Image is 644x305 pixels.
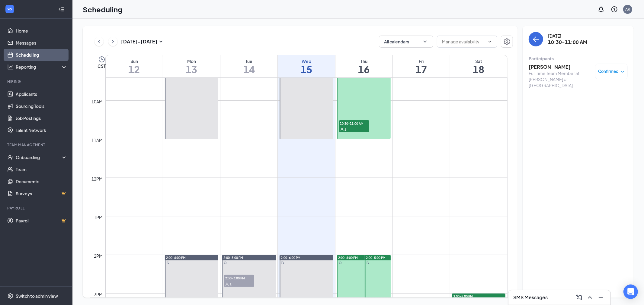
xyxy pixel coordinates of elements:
[106,64,163,74] h1: 12
[110,38,116,45] svg: ChevronRight
[345,127,347,132] span: 1
[220,64,277,74] h1: 14
[598,6,605,13] svg: Notifications
[91,98,104,105] div: 10am
[7,293,13,299] svg: Settings
[278,58,335,64] div: Wed
[340,128,344,131] svg: User
[366,256,386,260] span: 2:00-5:00 PM
[625,7,630,12] div: AK
[620,70,625,74] span: down
[16,64,68,70] div: Reporting
[16,163,67,175] a: Team
[7,206,66,211] div: Payroll
[157,38,165,45] svg: SmallChevronDown
[223,256,243,260] span: 2:00-5:00 PM
[16,25,67,37] a: Home
[393,58,450,64] div: Fri
[338,256,358,260] span: 2:00-6:00 PM
[611,6,618,13] svg: QuestionInfo
[575,294,583,301] svg: ComposeMessage
[224,275,254,281] span: 2:30-3:00 PM
[96,38,102,45] svg: ChevronLeft
[585,293,595,302] button: ChevronUp
[513,294,548,301] h3: SMS Messages
[598,68,619,74] span: Confirmed
[91,137,104,143] div: 11am
[548,33,587,39] div: [DATE]
[335,55,392,77] a: October 16, 2025
[596,293,606,302] button: Minimize
[16,100,67,112] a: Sourcing Tools
[98,63,106,69] span: CST
[586,294,594,301] svg: ChevronUp
[16,37,67,49] a: Messages
[422,39,428,45] svg: ChevronDown
[501,36,513,48] button: Settings
[93,291,104,298] div: 3pm
[7,6,13,12] svg: WorkstreamLogo
[166,261,169,264] svg: Sync
[335,64,392,74] h1: 16
[220,58,277,64] div: Tue
[623,285,638,299] div: Open Intercom Messenger
[93,214,104,221] div: 1pm
[16,112,67,124] a: Job Postings
[278,64,335,74] h1: 15
[224,261,227,264] svg: Sync
[281,261,284,264] svg: Sync
[366,261,369,264] svg: Sync
[98,56,105,63] svg: Clock
[121,38,157,45] h3: [DATE] - [DATE]
[108,37,117,46] button: ChevronRight
[450,55,507,77] a: October 18, 2025
[93,253,104,259] div: 2pm
[16,175,67,187] a: Documents
[548,39,587,46] h3: 10:30-11:00 AM
[16,154,62,160] div: Onboarding
[450,58,507,64] div: Sat
[335,58,392,64] div: Thu
[7,64,13,70] svg: Analysis
[225,282,229,286] svg: User
[529,70,592,88] div: Full Time Team Member at [PERSON_NAME] of [GEOGRAPHIC_DATA]
[166,256,186,260] span: 2:00-6:00 PM
[393,55,450,77] a: October 17, 2025
[163,64,220,74] h1: 13
[106,55,163,77] a: October 12, 2025
[529,32,543,46] button: back-button
[58,6,64,12] svg: Collapse
[95,37,104,46] button: ChevronLeft
[16,215,67,227] a: PayrollCrown
[163,55,220,77] a: October 13, 2025
[16,49,67,61] a: Scheduling
[163,58,220,64] div: Mon
[339,120,369,126] span: 10:30-11:00 AM
[278,55,335,77] a: October 15, 2025
[7,154,13,160] svg: UserCheck
[393,64,450,74] h1: 17
[379,36,433,48] button: All calendarsChevronDown
[339,261,342,264] svg: Sync
[106,58,163,64] div: Sun
[281,256,300,260] span: 2:00-6:00 PM
[16,124,67,136] a: Talent Network
[450,64,507,74] h1: 18
[91,175,104,182] div: 12pm
[487,39,492,44] svg: ChevronDown
[230,282,232,286] span: 1
[83,4,123,14] h1: Scheduling
[220,55,277,77] a: October 14, 2025
[7,142,66,147] div: Team Management
[529,64,592,70] h3: [PERSON_NAME]
[16,187,67,200] a: SurveysCrown
[16,293,58,299] div: Switch to admin view
[532,36,540,43] svg: ArrowLeft
[442,38,485,45] input: Manage availability
[453,294,473,298] span: 3:00-5:00 PM
[597,294,604,301] svg: Minimize
[503,38,511,45] svg: Settings
[7,79,66,84] div: Hiring
[16,88,67,100] a: Applicants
